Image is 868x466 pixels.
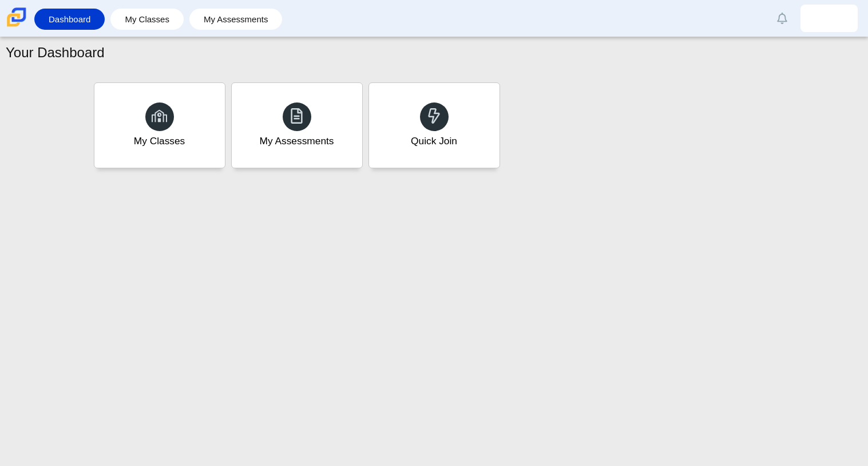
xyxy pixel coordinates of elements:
[6,43,105,62] h1: Your Dashboard
[231,82,363,168] a: My Assessments
[94,82,225,168] a: My Classes
[40,9,99,30] a: Dashboard
[800,5,858,32] a: sariya.nation.FOyCfP
[770,6,795,31] a: Alerts
[5,21,29,31] a: Carmen School of Science & Technology
[134,134,185,148] div: My Classes
[820,9,838,27] img: sariya.nation.FOyCfP
[116,9,178,30] a: My Classes
[260,134,334,148] div: My Assessments
[411,134,457,148] div: Quick Join
[5,5,29,29] img: Carmen School of Science & Technology
[368,82,500,168] a: Quick Join
[195,9,277,30] a: My Assessments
